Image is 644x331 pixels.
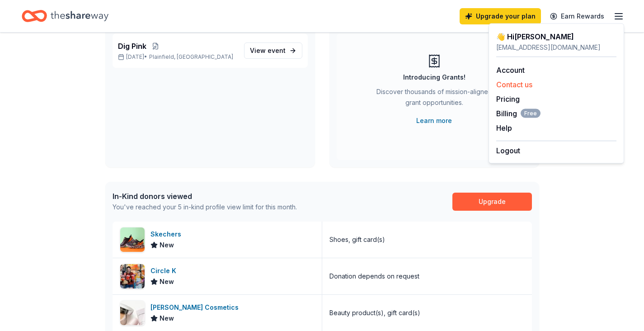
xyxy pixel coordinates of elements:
[160,240,174,251] span: New
[496,145,520,156] button: Logout
[496,123,512,133] button: Help
[268,47,286,54] span: event
[250,45,286,56] span: View
[373,86,496,112] div: Discover thousands of mission-aligned grant opportunities.
[329,307,420,318] div: Beauty product(s), gift card(s)
[496,66,525,75] a: Account
[496,95,520,104] a: Pricing
[113,191,297,202] div: In-Kind donors viewed
[120,264,145,288] img: Image for Circle K
[149,53,233,61] span: Plainfield, [GEOGRAPHIC_DATA]
[496,108,541,119] span: Billing
[244,43,302,59] a: View event
[150,229,185,240] div: Skechers
[329,271,419,282] div: Donation depends on request
[329,234,385,245] div: Shoes, gift card(s)
[22,5,108,27] a: Home
[403,72,465,83] div: Introducing Grants!
[496,31,616,42] div: 👋 Hi [PERSON_NAME]
[496,108,541,119] button: BillingFree
[113,202,297,213] div: You've reached your 5 in-kind profile view limit for this month.
[118,53,237,61] p: [DATE] •
[160,313,174,324] span: New
[118,41,146,52] span: Dig Pink
[496,79,532,90] button: Contact us
[416,115,452,126] a: Learn more
[452,193,532,211] a: Upgrade
[150,302,242,313] div: [PERSON_NAME] Cosmetics
[521,109,541,118] span: Free
[160,276,174,287] span: New
[150,265,180,276] div: Circle K
[120,301,145,325] img: Image for Laura Mercier Cosmetics
[460,8,541,24] a: Upgrade your plan
[545,8,610,24] a: Earn Rewards
[496,42,616,53] div: [EMAIL_ADDRESS][DOMAIN_NAME]
[120,227,145,252] img: Image for Skechers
